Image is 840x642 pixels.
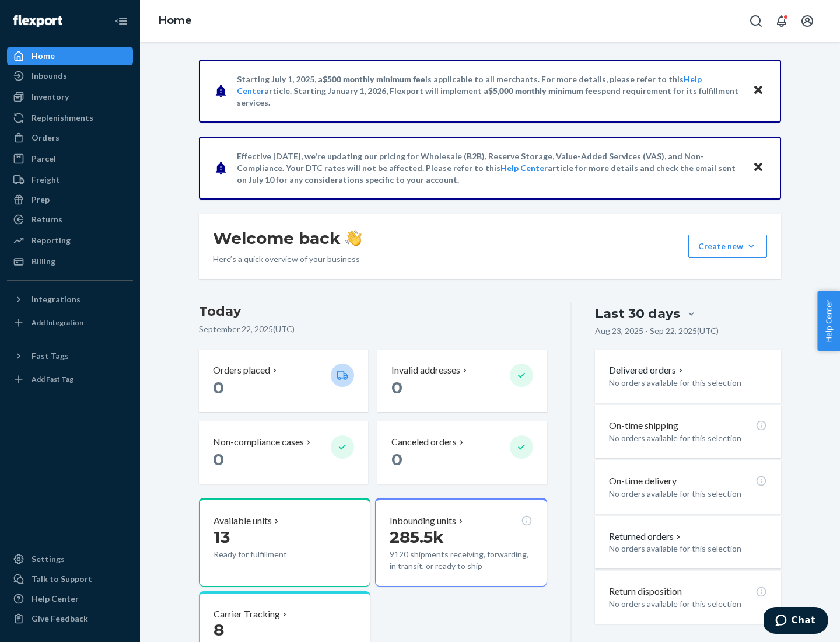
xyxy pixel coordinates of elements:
button: Talk to Support [7,570,133,588]
button: Give Feedback [7,609,133,628]
div: Talk to Support [32,573,92,585]
a: Help Center [7,589,133,608]
button: Close Navigation [110,9,133,33]
p: Ready for fulfillment [213,549,321,560]
p: Orders placed [213,364,270,377]
div: Add Fast Tag [32,374,73,384]
button: Fast Tags [7,347,133,365]
ol: breadcrumbs [149,4,201,38]
h1: Welcome back [213,228,362,249]
a: Home [159,14,192,27]
a: Returns [7,210,133,229]
button: Close [751,82,766,99]
div: Prep [32,194,50,205]
p: Available units [213,514,272,528]
div: Billing [32,256,55,267]
img: hand-wave emoji [345,230,362,246]
a: Inbounds [7,67,133,85]
a: Add Fast Tag [7,370,133,389]
a: Inventory [7,88,133,106]
button: Invalid addresses 0 [377,350,547,412]
p: Aug 23, 2025 - Sep 22, 2025 ( UTC ) [595,325,719,337]
button: Open account menu [796,9,819,33]
p: On-time shipping [609,419,678,432]
p: Return disposition [609,585,682,598]
div: Returns [32,214,62,225]
button: Orders placed 0 [199,350,368,412]
a: Home [7,47,133,65]
div: Home [32,50,55,62]
button: Inbounding units285.5k9120 shipments receiving, forwarding, in transit, or ready to ship [375,498,547,587]
button: Open notifications [770,9,793,33]
p: Inbounding units [390,514,456,528]
div: Fast Tags [32,350,69,362]
a: Add Integration [7,313,133,332]
p: 9120 shipments receiving, forwarding, in transit, or ready to ship [390,549,532,572]
div: Integrations [32,294,80,305]
div: Parcel [32,153,56,165]
div: Freight [32,174,60,186]
span: 0 [391,449,402,469]
button: Canceled orders 0 [377,421,547,484]
button: Non-compliance cases 0 [199,421,368,484]
button: Close [751,159,766,176]
a: Reporting [7,231,133,250]
div: Help Center [32,593,79,605]
p: No orders available for this selection [609,377,767,389]
a: Settings [7,550,133,568]
a: Parcel [7,149,133,168]
div: Add Integration [32,317,83,327]
a: Billing [7,252,133,271]
a: Orders [7,128,133,147]
iframe: Opens a widget where you can chat to one of our agents [764,607,828,636]
p: No orders available for this selection [609,488,767,500]
a: Help Center [501,163,548,173]
div: Settings [32,553,65,565]
a: Freight [7,170,133,189]
p: Canceled orders [391,435,457,449]
span: $500 monthly minimum fee [323,74,425,84]
p: Carrier Tracking [213,608,280,621]
div: Orders [32,132,60,144]
button: Integrations [7,290,133,309]
div: Reporting [32,235,71,246]
div: Last 30 days [595,305,680,323]
img: Flexport logo [13,15,62,27]
span: 13 [213,527,230,547]
span: 8 [213,620,224,640]
p: Non-compliance cases [213,435,304,449]
div: Inbounds [32,70,67,82]
p: On-time delivery [609,474,677,488]
div: Inventory [32,91,69,103]
span: 0 [213,449,224,469]
h3: Today [199,302,547,321]
p: No orders available for this selection [609,598,767,610]
button: Help Center [817,291,840,351]
span: 0 [391,378,402,397]
a: Replenishments [7,109,133,127]
button: Create new [688,235,767,258]
p: Here’s a quick overview of your business [213,253,362,265]
p: September 22, 2025 ( UTC ) [199,323,547,335]
div: Give Feedback [32,613,88,624]
p: Effective [DATE], we're updating our pricing for Wholesale (B2B), Reserve Storage, Value-Added Se... [237,151,741,186]
p: No orders available for this selection [609,432,767,444]
span: 285.5k [390,527,444,547]
span: 0 [213,378,224,397]
p: Starting July 1, 2025, a is applicable to all merchants. For more details, please refer to this a... [237,74,741,109]
a: Prep [7,190,133,209]
span: $5,000 monthly minimum fee [488,86,597,96]
button: Delivered orders [609,364,685,377]
div: Replenishments [32,112,93,124]
p: Invalid addresses [391,364,460,377]
button: Available units13Ready for fulfillment [199,498,370,587]
button: Open Search Box [744,9,768,33]
p: No orders available for this selection [609,543,767,554]
button: Returned orders [609,530,683,543]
